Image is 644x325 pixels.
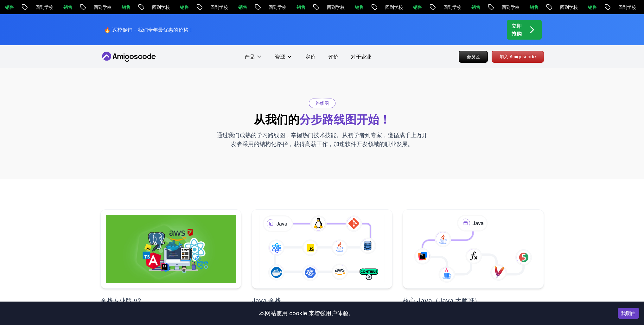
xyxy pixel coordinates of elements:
font: 🔥 返校促销 - 我们全年最优惠的价格！ [104,27,194,33]
font: 本网站使用 cookie 来增强用户体验。 [259,310,354,316]
font: 产品 [245,54,255,60]
font: 从我们的 [254,112,299,126]
font: 回到学校 [586,4,604,10]
font: 销售 [31,4,40,10]
font: 销售 [556,4,564,10]
font: Java 全栈 [252,297,281,304]
font: 销售 [264,4,273,10]
font: 销售 [206,4,215,10]
font: 全栈专业版 v2 [100,297,141,304]
font: 立即抢购 [512,23,522,37]
font: 销售 [89,4,98,10]
font: 回到学校 [411,4,429,10]
a: 会员区 [459,51,488,63]
font: 通过我们成熟的学习路线图，掌握热门技术技能。从初学者到专家，遵循成千上万开发者采用的结构化路径，获得高薪工作，加速软件开发领域的职业发展。 [217,132,428,147]
font: 销售 [439,4,448,10]
font: 回到学校 [528,4,545,10]
font: 分步路线图开始！ [299,112,391,126]
font: 回到学校 [3,4,21,10]
a: 加入 Amigoscode [492,51,544,63]
font: 对于企业 [351,54,371,60]
font: 我明白 [621,310,636,316]
font: 回到学校 [61,4,79,10]
font: 加入 Amigoscode [500,54,536,59]
a: 定价 [305,53,316,61]
font: 销售 [497,4,506,10]
font: 回到学校 [120,4,137,10]
font: 路线图 [316,100,329,106]
font: 销售 [148,4,156,10]
font: 核心 Java（Java 大师班） [403,297,481,304]
font: 回到学校 [178,4,196,10]
font: 销售 [381,4,390,10]
font: 定价 [305,54,316,60]
font: 回到学校 [236,4,254,10]
font: 回到学校 [295,4,312,10]
font: 销售 [322,4,331,10]
font: 评价 [328,54,338,60]
button: 产品 [245,53,262,66]
button: 接受 Cookie [618,308,639,319]
font: 会员区 [467,54,480,59]
button: 资源 [275,53,293,66]
font: 回到学校 [469,4,487,10]
a: 对于企业 [351,53,371,61]
a: 评价 [328,53,338,61]
img: 全栈专业版 v2 [106,215,236,283]
font: 销售 [614,4,623,10]
font: 回到学校 [353,4,371,10]
font: 资源 [275,54,285,60]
